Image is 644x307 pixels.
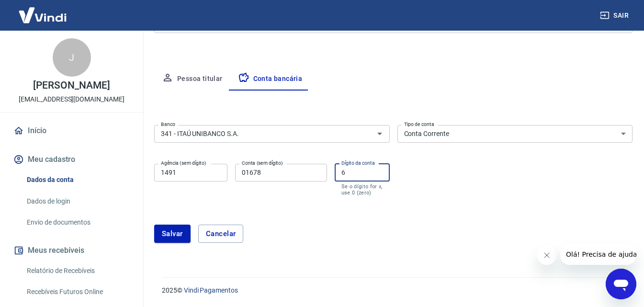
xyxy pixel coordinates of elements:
a: Início [11,120,132,141]
label: Conta (sem dígito) [242,159,283,167]
button: Pessoa titular [154,68,230,91]
button: Meu cadastro [11,149,132,170]
iframe: Mensagem da empresa [560,244,636,265]
a: Recebíveis Futuros Online [23,282,132,302]
img: Vindi [11,0,74,30]
span: Olá! Precisa de ajuda? [6,7,80,14]
a: Dados de login [23,192,132,211]
a: Dados da conta [23,170,132,190]
a: Envio de documentos [23,213,132,232]
button: Meus recebíveis [11,240,132,261]
div: J [53,38,91,77]
label: Tipo de conta [404,121,434,128]
p: [EMAIL_ADDRESS][DOMAIN_NAME] [19,94,124,104]
label: Banco [161,121,175,128]
button: Sair [598,7,633,24]
a: Relatório de Recebíveis [23,261,132,281]
p: [PERSON_NAME] [33,80,110,91]
label: Agência (sem dígito) [161,159,206,167]
p: Se o dígito for x, use 0 (zero) [341,183,383,196]
p: 2025 © [162,285,621,296]
iframe: Botão para abrir a janela de mensagens [606,269,636,299]
button: Cancelar [198,225,244,243]
iframe: Fechar mensagem [537,246,556,265]
button: Salvar [154,225,191,243]
button: Conta bancária [230,68,310,91]
label: Dígito da conta [341,159,375,167]
a: Vindi Pagamentos [184,286,238,294]
button: Abrir [373,127,386,140]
